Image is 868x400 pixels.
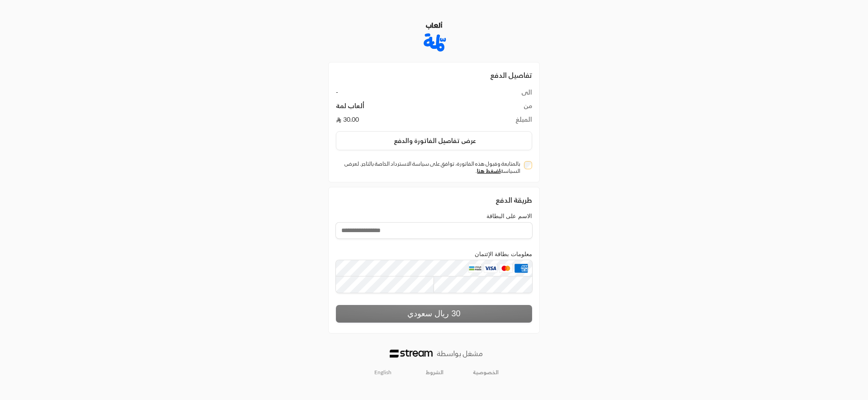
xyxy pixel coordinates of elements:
[459,115,532,124] td: المبلغ
[486,213,532,219] label: الاسم على البطاقة
[340,160,520,175] label: بالمتابعة وقبول هذه الفاتورة، توافق على سياسة الاسترداد الخاصة بالتاجر. لعرض السياسة .
[437,348,483,359] p: مشغل بواسطة
[336,115,459,124] td: 30.00
[426,369,443,376] a: الشروط
[459,88,532,101] td: الى
[459,101,532,115] td: من
[475,251,532,257] label: معلومات بطاقة الإئتمان
[390,349,433,357] img: Logo
[473,369,499,376] a: الخصوصية
[477,167,500,174] a: اضغط هنا
[336,101,459,115] td: ألعاب لمة
[369,365,396,380] a: English
[416,19,452,55] img: Company Logo
[336,131,532,150] button: عرض تفاصيل الفاتورة والدفع
[336,88,459,101] td: -
[336,195,532,205] div: طريقة الدفع
[336,70,532,81] h2: تفاصيل الدفع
